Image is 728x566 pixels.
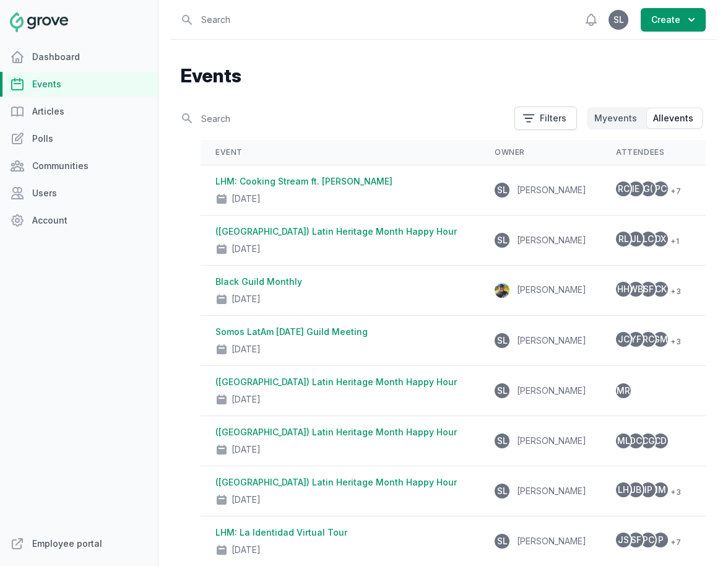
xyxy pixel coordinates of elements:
button: Myevents [588,108,646,128]
a: ([GEOGRAPHIC_DATA]) Latin Heritage Month Happy Hour [215,427,457,437]
span: [PERSON_NAME] [517,185,586,195]
span: [PERSON_NAME] [517,335,586,346]
span: SL [497,186,508,194]
span: CD [654,437,667,445]
span: IP [644,485,652,494]
span: JL [631,235,641,243]
div: [DATE] [232,343,261,355]
span: All events [653,112,693,124]
span: JB [630,485,641,494]
button: Allevents [647,108,702,128]
span: + 7 [665,535,681,550]
input: Search [181,108,507,129]
span: SF [643,285,654,294]
span: P [658,536,664,544]
span: GM [653,335,668,344]
span: RL [618,235,629,243]
span: LC [643,235,654,243]
div: [DATE] [232,243,261,255]
div: [DATE] [232,393,261,406]
span: [PERSON_NAME] [517,536,586,546]
span: ML [617,437,630,445]
span: [PERSON_NAME] [517,385,586,396]
a: Somos LatAm [DATE] Guild Meeting [215,326,368,337]
th: Event [201,140,480,165]
a: Black Guild Monthly [215,276,302,287]
span: JC [618,335,630,344]
a: LHM: La Identidad Virtual Tour [215,527,347,538]
span: + 3 [665,334,681,349]
span: RC [618,185,630,193]
th: Attendees [601,140,701,165]
button: SL [609,10,628,30]
span: [PERSON_NAME] [517,235,586,245]
a: ([GEOGRAPHIC_DATA]) Latin Heritage Month Happy Hour [215,226,457,237]
div: [DATE] [232,494,261,506]
span: CK [655,285,667,294]
span: YF [630,335,641,344]
div: [DATE] [232,544,261,556]
span: [PERSON_NAME] [517,435,586,446]
th: Owner [480,140,601,165]
span: PC [643,536,654,544]
a: LHM: Cooking Stream ft. [PERSON_NAME] [215,176,392,186]
span: DX [655,235,666,243]
span: G( [643,185,653,193]
span: SL [497,336,508,345]
span: SL [497,386,508,395]
span: [PERSON_NAME] [517,485,586,496]
span: [PERSON_NAME] [517,284,586,295]
span: PC [655,185,667,193]
span: RC [643,335,654,344]
span: + 7 [665,184,681,199]
img: Grove [10,12,68,32]
span: JS [618,536,629,544]
div: [DATE] [232,443,261,456]
button: Filters [514,107,577,130]
div: [DATE] [232,193,261,205]
span: LH [618,485,629,494]
a: ([GEOGRAPHIC_DATA]) Latin Heritage Month Happy Hour [215,477,457,487]
a: ([GEOGRAPHIC_DATA]) Latin Heritage Month Happy Hour [215,377,457,387]
span: SL [497,437,508,445]
span: My events [594,112,637,124]
span: MR [617,386,630,395]
span: + 3 [665,485,681,500]
button: Create [641,8,706,32]
span: SL [497,487,508,495]
span: SL [613,15,624,24]
span: SF [631,536,641,544]
span: + 1 [665,234,679,249]
span: IM [656,485,666,494]
div: [DATE] [232,293,261,305]
span: + 3 [665,284,681,299]
span: WB [629,285,643,294]
h1: Events [181,64,706,87]
span: CG [642,437,655,445]
span: SL [497,537,508,546]
span: DC [630,437,642,445]
span: IE [632,185,639,193]
span: HH [617,285,630,294]
span: SL [497,236,508,245]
